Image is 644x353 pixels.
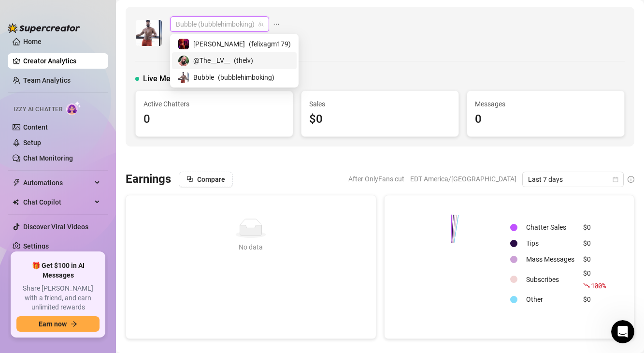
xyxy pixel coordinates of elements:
[58,284,135,292] a: Open in help center
[522,236,578,251] td: Tips
[114,253,129,272] span: 😃
[193,55,230,66] span: @The__LV__
[179,172,233,187] button: Compare
[178,72,189,83] img: Bubble
[522,292,578,307] td: Other
[6,4,25,22] button: go back
[193,39,245,49] span: [PERSON_NAME]
[23,123,48,131] a: Content
[89,253,103,272] span: 😐
[583,222,606,233] div: $0
[234,55,253,66] span: ( thelv )
[16,284,100,312] span: Share [PERSON_NAME] with a friend, and earn unlimited rewards
[64,253,78,272] span: 😞
[273,16,280,32] span: ellipsis
[178,39,189,49] img: Felix
[522,252,578,267] td: Mass Messages
[178,56,189,66] img: @The__LV__
[176,17,263,31] span: Bubble (bubblehimboking)
[23,53,100,69] a: Creator Analytics
[151,4,170,22] button: Expand window
[143,73,224,85] span: Live Metrics (last hour)
[13,179,20,187] span: thunderbolt
[66,101,81,115] img: AI Chatter
[475,99,616,109] span: Messages
[23,194,92,210] span: Chat Copilot
[583,254,606,265] div: $0
[84,253,109,272] span: neutral face reaction
[583,238,606,249] div: $0
[71,321,77,327] span: arrow-right
[23,38,42,45] a: Home
[39,320,67,328] span: Earn now
[193,72,214,83] span: Bubble
[475,110,616,129] div: 0
[12,243,182,254] div: Did this answer your question?
[23,154,73,162] a: Chat Monitoring
[109,253,134,272] span: smiley reaction
[628,176,634,183] span: info-circle
[591,281,606,290] span: 100 %
[143,99,285,109] span: Active Chatters
[522,268,578,291] td: Subscribes
[170,4,187,21] div: Close
[16,261,100,280] span: 🎁 Get $100 in AI Messages
[23,175,92,191] span: Automations
[23,139,41,147] a: Setup
[126,172,171,187] h3: Earnings
[309,110,451,129] div: $0
[138,242,364,252] div: No data
[23,242,49,250] a: Settings
[611,320,634,343] iframe: Intercom live chat
[258,21,264,27] span: team
[309,99,451,109] span: Sales
[23,76,71,84] a: Team Analytics
[583,282,590,289] span: fall
[14,105,62,114] span: Izzy AI Chatter
[583,268,606,291] div: $0
[136,20,162,46] img: Bubble
[218,72,274,83] span: ( bubblehimboking )
[143,110,285,129] div: 0
[186,176,193,182] span: block
[522,220,578,235] td: Chatter Sales
[23,223,88,231] a: Discover Viral Videos
[59,253,84,272] span: disappointed reaction
[613,176,618,182] span: calendar
[348,172,404,186] span: After OnlyFans cut
[249,39,291,49] span: ( felixagm179 )
[13,199,19,206] img: Chat Copilot
[410,172,516,186] span: EDT America/[GEOGRAPHIC_DATA]
[528,172,618,187] span: Last 7 days
[197,176,225,183] span: Compare
[8,23,80,33] img: logo-BBDzfeDw.svg
[583,294,606,305] div: $0
[16,316,100,332] button: Earn nowarrow-right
